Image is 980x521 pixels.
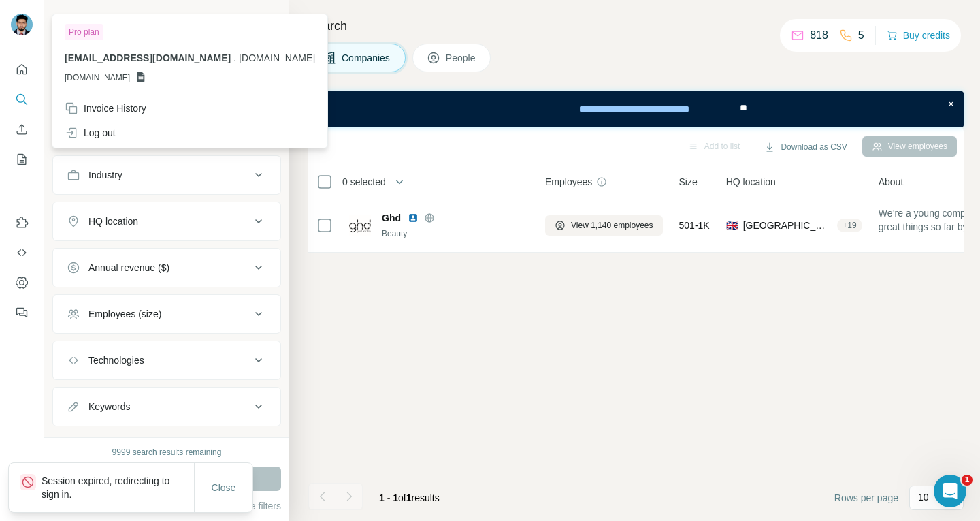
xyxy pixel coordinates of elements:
[837,219,862,232] div: + 19
[53,390,280,423] button: Keywords
[88,168,122,182] div: Industry
[233,52,236,63] span: .
[887,26,950,45] button: Buy credits
[52,12,95,25] div: New search
[11,87,33,112] button: Search
[88,215,138,228] div: HQ location
[88,353,144,367] div: Technologies
[42,474,194,501] p: Session expired, redirecting to sign in.
[879,175,904,189] span: About
[212,481,236,494] span: Close
[65,126,116,140] div: Log out
[810,27,828,44] p: 818
[382,211,401,225] span: Ghd
[545,175,592,189] span: Employees
[308,16,964,35] h4: Search
[202,475,246,500] button: Close
[379,492,440,503] span: results
[726,219,738,232] span: 🇬🇧
[446,51,477,65] span: People
[53,298,280,330] button: Employees (size)
[858,27,864,44] p: 5
[679,175,698,189] span: Size
[308,91,964,127] iframe: Banner
[112,446,222,458] div: 9999 search results remaining
[237,8,289,29] button: Hide
[11,300,33,325] button: Feedback
[11,147,33,172] button: My lists
[755,137,856,157] button: Download as CSV
[11,270,33,295] button: Dashboard
[382,227,529,240] div: Beauty
[53,251,280,284] button: Annual revenue ($)
[408,212,419,223] img: LinkedIn logo
[239,52,315,63] span: [DOMAIN_NAME]
[962,475,973,486] span: 1
[349,215,371,236] img: Logo of Ghd
[11,57,33,82] button: Quick start
[545,215,663,236] button: View 1,140 employees
[679,219,710,232] span: 501-1K
[571,219,653,232] span: View 1,140 employees
[406,492,412,503] span: 1
[11,210,33,235] button: Use Surfe on LinkedIn
[65,24,103,40] div: Pro plan
[342,175,386,189] span: 0 selected
[11,14,33,35] img: Avatar
[88,400,130,413] div: Keywords
[88,261,169,274] div: Annual revenue ($)
[53,159,280,191] button: Industry
[65,72,130,84] span: [DOMAIN_NAME]
[743,219,832,232] span: [GEOGRAPHIC_DATA], [GEOGRAPHIC_DATA]
[65,52,231,63] span: [EMAIL_ADDRESS][DOMAIN_NAME]
[11,117,33,142] button: Enrich CSV
[65,101,146,115] div: Invoice History
[53,205,280,238] button: HQ location
[11,240,33,265] button: Use Surfe API
[379,492,398,503] span: 1 - 1
[53,344,280,377] button: Technologies
[834,491,898,505] span: Rows per page
[918,490,929,504] p: 10
[342,51,391,65] span: Companies
[934,475,966,507] iframe: Intercom live chat
[88,307,161,321] div: Employees (size)
[726,175,776,189] span: HQ location
[398,492,406,503] span: of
